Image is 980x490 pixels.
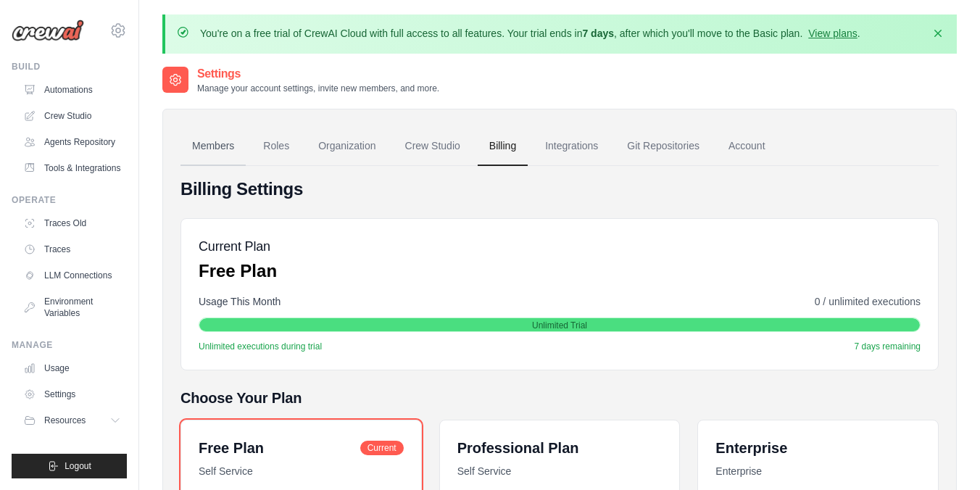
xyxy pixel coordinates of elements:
p: Self Service [457,464,663,478]
h6: Professional Plan [457,438,579,458]
a: Members [180,127,246,166]
p: Free Plan [199,259,277,283]
button: Resources [17,409,127,432]
a: LLM Connections [17,264,127,287]
p: Self Service [199,464,404,478]
a: Environment Variables [17,290,127,325]
a: Usage [17,357,127,380]
strong: 7 days [582,28,614,39]
span: Resources [44,415,86,426]
img: Logo [12,20,84,41]
a: Settings [17,383,127,406]
div: Operate [12,194,127,206]
span: Logout [65,460,91,472]
h4: Billing Settings [180,178,939,201]
a: Integrations [533,127,610,166]
span: Usage This Month [199,294,281,309]
h6: Free Plan [199,438,264,458]
div: Build [12,61,127,72]
a: Billing [478,127,528,166]
a: Tools & Integrations [17,157,127,180]
span: Unlimited Trial [532,320,587,331]
a: Organization [307,127,387,166]
a: Automations [17,78,127,101]
span: 0 / unlimited executions [815,294,921,309]
a: View plans [808,28,857,39]
button: Logout [12,454,127,478]
a: Account [717,127,777,166]
a: Git Repositories [615,127,711,166]
h6: Enterprise [715,438,921,458]
a: Crew Studio [17,104,127,128]
h5: Current Plan [199,236,277,257]
span: Unlimited executions during trial [199,341,322,352]
h5: Choose Your Plan [180,388,939,408]
a: Traces [17,238,127,261]
a: Agents Repository [17,130,127,154]
span: Current [360,441,404,455]
div: Manage [12,339,127,351]
h2: Settings [197,65,439,83]
p: Manage your account settings, invite new members, and more. [197,83,439,94]
span: 7 days remaining [855,341,921,352]
p: You're on a free trial of CrewAI Cloud with full access to all features. Your trial ends in , aft... [200,26,860,41]
a: Traces Old [17,212,127,235]
p: Enterprise [715,464,921,478]
a: Crew Studio [394,127,472,166]
a: Roles [252,127,301,166]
